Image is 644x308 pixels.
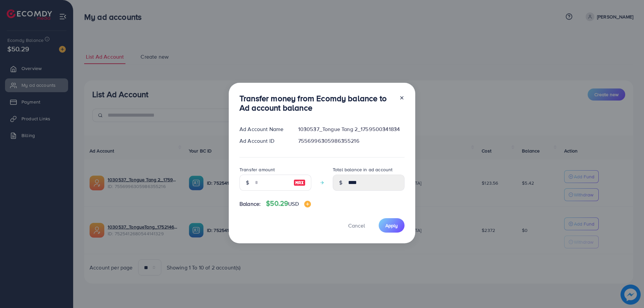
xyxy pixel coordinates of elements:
[385,222,398,229] span: Apply
[304,201,311,207] img: image
[293,179,306,187] img: image
[293,137,410,145] div: 7556996305986355216
[239,166,275,173] label: Transfer amount
[340,218,373,233] button: Cancel
[348,222,365,229] span: Cancel
[266,199,311,208] h4: $50.29
[288,200,299,207] span: USD
[333,166,392,173] label: Total balance in ad account
[239,200,261,208] span: Balance:
[239,94,394,113] h3: Transfer money from Ecomdy balance to Ad account balance
[234,137,293,145] div: Ad Account ID
[293,125,410,133] div: 1030537_Tongue Tang 2_1759500341834
[234,125,293,133] div: Ad Account Name
[379,218,405,233] button: Apply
